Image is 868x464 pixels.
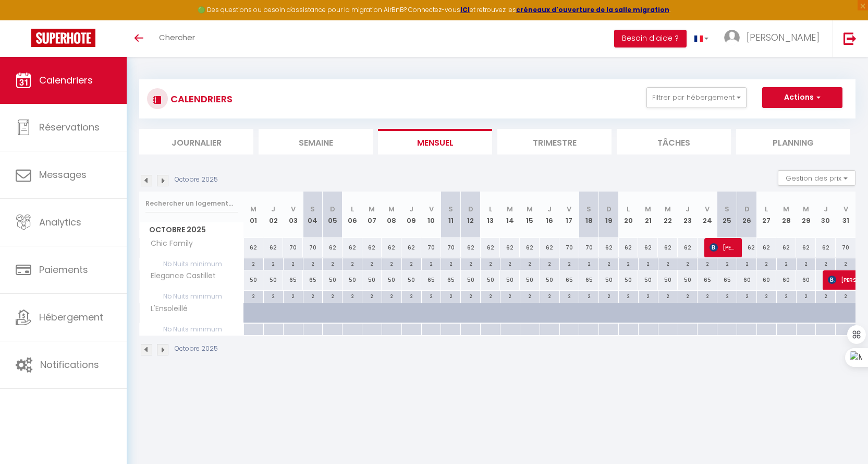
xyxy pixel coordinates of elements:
[658,192,678,238] th: 22
[481,192,500,238] th: 13
[520,238,540,257] div: 62
[717,258,737,268] div: 2
[461,291,480,301] div: 2
[401,270,421,290] div: 50
[836,238,855,257] div: 70
[259,129,373,154] li: Semaine
[448,204,453,214] abbr: S
[481,270,500,290] div: 50
[343,192,362,238] th: 06
[244,238,264,257] div: 62
[658,258,678,268] div: 2
[614,30,687,47] button: Besoin d'aide ?
[481,291,500,301] div: 2
[382,192,401,238] th: 08
[303,258,323,268] div: 2
[141,238,195,249] span: Chic Family
[783,204,789,214] abbr: M
[343,258,362,268] div: 2
[323,258,342,268] div: 2
[540,238,559,257] div: 62
[402,291,421,301] div: 2
[140,291,243,302] span: Nb Nuits minimum
[824,204,828,214] abbr: J
[175,344,218,354] p: Octobre 2025
[8,4,40,35] button: Ouvrir le widget de chat LiveChat
[627,204,630,214] abbr: L
[39,263,88,276] span: Paiements
[736,129,850,154] li: Planning
[540,291,559,301] div: 2
[497,129,612,154] li: Trimestre
[520,192,540,238] th: 15
[39,168,87,181] span: Messages
[283,270,303,290] div: 65
[244,270,264,290] div: 50
[323,238,343,257] div: 62
[362,192,382,238] th: 07
[756,270,776,290] div: 60
[520,258,540,268] div: 2
[388,204,395,214] abbr: M
[500,192,520,238] th: 14
[658,238,678,257] div: 62
[422,291,441,301] div: 2
[777,258,796,268] div: 2
[303,270,323,290] div: 65
[145,194,238,213] input: Rechercher un logement...
[559,238,579,257] div: 70
[507,204,513,214] abbr: M
[351,204,354,214] abbr: L
[460,5,470,14] a: ICI
[141,270,218,282] span: Elegance Castillet
[816,238,836,257] div: 62
[421,270,441,290] div: 65
[263,192,283,238] th: 02
[737,238,757,257] div: 62
[159,32,195,43] span: Chercher
[378,129,492,154] li: Mensuel
[579,238,599,257] div: 70
[441,192,461,238] th: 11
[401,238,421,257] div: 62
[796,270,816,290] div: 60
[698,270,717,290] div: 65
[658,291,678,301] div: 2
[645,204,651,214] abbr: M
[141,303,190,315] span: L'Ensoleillé
[330,204,335,214] abbr: D
[441,258,460,268] div: 2
[638,238,658,257] div: 62
[843,204,848,214] abbr: V
[382,291,401,301] div: 2
[698,192,717,238] th: 24
[461,192,481,238] th: 12
[737,291,756,301] div: 2
[323,291,342,301] div: 2
[168,87,233,111] h3: CALENDRIERS
[31,29,95,47] img: Super Booking
[382,270,401,290] div: 50
[816,258,835,268] div: 2
[140,222,243,237] span: Octobre 2025
[678,291,698,301] div: 2
[362,238,382,257] div: 62
[796,192,816,238] th: 29
[619,291,638,301] div: 2
[40,358,99,371] span: Notifications
[429,204,434,214] abbr: V
[500,238,520,257] div: 62
[843,32,857,45] img: logout
[579,258,598,268] div: 2
[402,258,421,268] div: 2
[140,324,243,335] span: Nb Nuits minimum
[678,192,698,238] th: 23
[619,270,639,290] div: 50
[619,192,639,238] th: 20
[520,291,540,301] div: 2
[421,238,441,257] div: 70
[283,238,303,257] div: 70
[303,192,323,238] th: 04
[717,192,737,238] th: 25
[500,291,520,301] div: 2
